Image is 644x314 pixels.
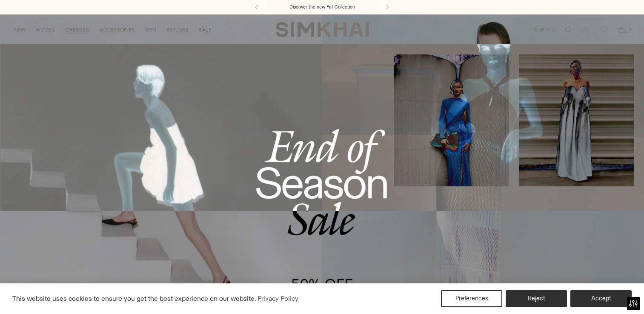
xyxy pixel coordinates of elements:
[289,4,355,11] a: Discover the new Fall Collection
[256,292,300,305] a: Privacy Policy (opens in a new tab)
[570,290,632,307] button: Accept
[578,21,595,38] a: Go to the account page
[613,21,630,38] a: Open cart modal
[595,21,613,38] a: Wishlist
[99,20,135,39] a: ACCESSORIES
[66,20,89,39] a: DRESSES
[12,294,256,303] span: This website uses cookies to ensure you get the best experience on our website.
[199,20,212,39] a: SALE
[36,20,55,39] a: WOMEN
[506,290,567,307] button: Reject
[535,20,557,39] button: EUR €
[145,20,156,39] a: MEN
[166,20,189,39] a: EXPLORE
[626,26,634,33] span: 0
[560,21,577,38] a: Open search modal
[14,20,26,39] a: NEW
[275,21,369,38] a: SIMKHAI
[441,290,502,307] button: Preferences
